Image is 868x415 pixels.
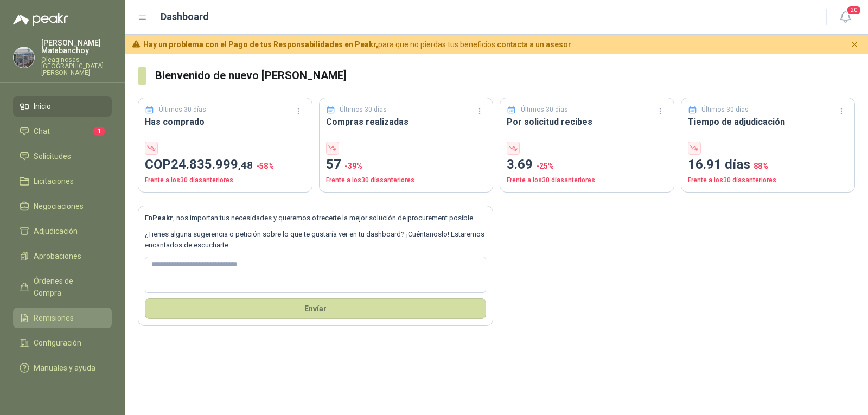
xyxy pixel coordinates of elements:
a: Solicitudes [13,146,112,167]
h3: Tiempo de adjudicación [688,115,848,129]
a: Configuración [13,333,112,353]
span: para que no pierdas tus beneficios [143,39,571,50]
button: 20 [835,8,855,27]
h3: Has comprado [145,115,305,129]
p: [PERSON_NAME] Matabanchoy [41,39,112,54]
p: Oleaginosas [GEOGRAPHIC_DATA][PERSON_NAME] [41,56,112,76]
span: -39 % [344,162,362,170]
button: Cerrar [848,38,861,52]
p: Frente a los 30 días anteriores [688,175,848,186]
h3: Compras realizadas [326,115,487,129]
p: Frente a los 30 días anteriores [326,175,487,186]
p: Frente a los 30 días anteriores [507,175,667,186]
b: Peakr [152,214,173,222]
a: Chat1 [13,121,112,142]
a: Negociaciones [13,196,112,216]
p: Últimos 30 días [701,105,749,115]
span: Licitaciones [34,175,74,187]
a: Inicio [13,96,112,117]
span: 24.835.999 [171,157,253,172]
h3: Bienvenido de nuevo [PERSON_NAME] [155,67,855,84]
a: Aprobaciones [13,246,112,266]
p: COP [145,155,305,175]
span: Inicio [34,100,51,112]
span: 88 % [754,162,768,170]
span: Aprobaciones [34,250,81,262]
a: contacta a un asesor [497,40,571,49]
span: Solicitudes [34,150,71,162]
a: Licitaciones [13,171,112,191]
span: -58 % [256,162,274,170]
span: 1 [93,127,105,136]
b: Hay un problema con el Pago de tus Responsabilidades en Peakr, [143,40,378,49]
a: Adjudicación [13,221,112,241]
a: Remisiones [13,308,112,328]
span: Chat [34,125,50,137]
p: Últimos 30 días [159,105,206,115]
span: ,48 [238,159,253,171]
p: Frente a los 30 días anteriores [145,175,305,186]
a: Manuales y ayuda [13,357,112,378]
p: ¿Tienes alguna sugerencia o petición sobre lo que te gustaría ver en tu dashboard? ¡Cuéntanoslo! ... [145,229,486,251]
p: Últimos 30 días [340,105,387,115]
img: Logo peakr [13,13,68,26]
span: 20 [846,5,861,15]
a: Órdenes de Compra [13,271,112,303]
h3: Por solicitud recibes [507,115,667,129]
p: 16.91 días [688,155,848,175]
span: Adjudicación [34,225,78,237]
span: -25 % [536,162,554,170]
span: Negociaciones [34,200,84,212]
span: Manuales y ayuda [34,362,95,374]
span: Configuración [34,337,81,349]
p: 57 [326,155,487,175]
button: Envíar [145,298,486,319]
h1: Dashboard [161,9,209,24]
p: Últimos 30 días [521,105,568,115]
span: Remisiones [34,312,74,324]
span: Órdenes de Compra [34,275,101,299]
p: 3.69 [507,155,667,175]
img: Company Logo [14,47,34,68]
p: En , nos importan tus necesidades y queremos ofrecerte la mejor solución de procurement posible. [145,213,486,224]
